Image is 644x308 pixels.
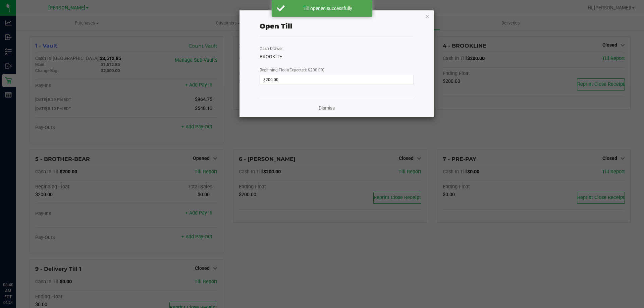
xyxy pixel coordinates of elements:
div: Open Till [260,21,292,31]
label: Cash Drawer [260,46,283,52]
a: Dismiss [319,105,335,112]
div: BROOKITE [260,53,414,60]
span: Beginning Float [260,68,324,72]
span: (Expected: $200.00) [288,68,324,72]
div: Till opened successfully [288,5,367,12]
